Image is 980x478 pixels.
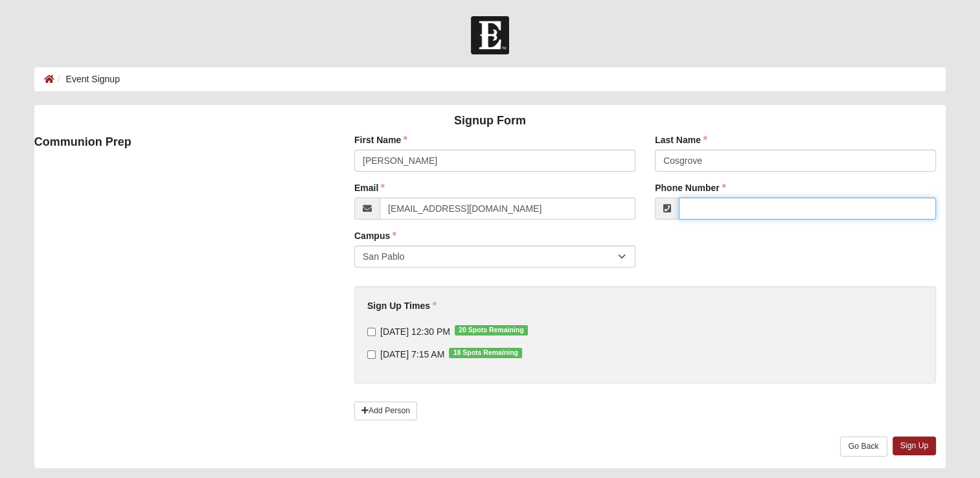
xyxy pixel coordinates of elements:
[354,229,396,242] label: Campus
[455,325,528,336] span: 20 Spots Remaining
[655,133,707,146] label: Last Name
[380,326,450,337] span: [DATE] 12:30 PM
[449,348,522,358] span: 18 Spots Remaining
[380,349,444,359] span: [DATE] 7:15 AM
[367,350,376,359] input: [DATE] 7:15 AM18 Spots Remaining
[840,437,887,457] a: Go Back
[34,114,946,128] h4: Signup Form
[471,16,509,54] img: Church of Eleven22 Logo
[893,437,937,455] a: Sign Up
[54,73,120,86] li: Event Signup
[655,181,726,194] label: Phone Number
[354,133,407,146] label: First Name
[354,181,385,194] label: Email
[34,135,131,148] strong: Communion Prep
[367,299,437,312] label: Sign Up Times
[367,328,376,336] input: [DATE] 12:30 PM20 Spots Remaining
[354,402,417,420] a: Add Person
